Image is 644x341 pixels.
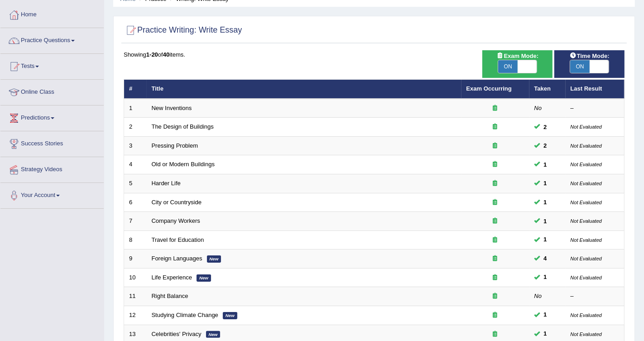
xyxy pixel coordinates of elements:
[147,80,461,99] th: Title
[0,157,104,180] a: Strategy Videos
[466,255,524,263] div: Exam occurring question
[540,197,551,207] span: You can still take this question
[152,217,200,224] a: Company Workers
[570,60,590,73] span: ON
[152,293,188,299] a: Right Balance
[197,274,211,282] em: New
[466,236,524,245] div: Exam occurring question
[540,310,551,320] span: You can still take this question
[571,218,602,224] small: Not Evaluated
[124,212,147,231] td: 7
[529,80,566,99] th: Taken
[571,200,602,205] small: Not Evaluated
[152,236,204,243] a: Travel for Education
[540,216,551,226] span: You can still take this question
[163,51,169,58] b: 40
[566,51,613,61] span: Time Mode:
[571,181,602,186] small: Not Evaluated
[124,193,147,212] td: 6
[466,104,524,113] div: Exam occurring question
[482,50,553,78] div: Show exams occurring in exams
[466,217,524,226] div: Exam occurring question
[124,118,147,137] td: 2
[124,268,147,287] td: 10
[207,255,221,263] em: New
[466,292,524,301] div: Exam occurring question
[571,162,602,167] small: Not Evaluated
[466,179,524,188] div: Exam occurring question
[540,273,551,282] span: You can still take this question
[152,312,218,318] a: Studying Climate Change
[152,255,202,262] a: Foreign Languages
[571,331,602,337] small: Not Evaluated
[571,292,620,301] div: –
[124,50,625,59] div: Showing of items.
[540,141,551,150] span: You can still take this question
[152,180,181,187] a: Harder Life
[124,99,147,118] td: 1
[466,311,524,320] div: Exam occurring question
[493,51,542,61] span: Exam Mode:
[124,80,147,99] th: #
[152,123,214,130] a: The Design of Buildings
[571,237,602,243] small: Not Evaluated
[498,60,518,73] span: ON
[571,275,602,280] small: Not Evaluated
[540,122,551,132] span: You can still take this question
[152,142,198,149] a: Pressing Problem
[534,293,542,299] em: No
[571,143,602,149] small: Not Evaluated
[152,274,192,281] a: Life Experience
[0,2,104,25] a: Home
[152,331,202,337] a: Celebrities' Privacy
[534,105,542,111] em: No
[0,131,104,154] a: Success Stories
[571,124,602,130] small: Not Evaluated
[540,235,551,245] span: You can still take this question
[0,54,104,77] a: Tests
[124,174,147,193] td: 5
[124,231,147,250] td: 8
[0,80,104,102] a: Online Class
[0,183,104,206] a: Your Account
[124,250,147,269] td: 9
[124,136,147,155] td: 3
[124,155,147,174] td: 4
[571,256,602,261] small: Not Evaluated
[152,105,192,111] a: New Inventions
[124,287,147,306] td: 11
[152,161,215,168] a: Old or Modern Buildings
[152,199,202,206] a: City or Countryside
[571,104,620,113] div: –
[571,312,602,318] small: Not Evaluated
[466,85,512,92] a: Exam Occurring
[206,331,221,338] em: New
[466,198,524,207] div: Exam occurring question
[540,329,551,339] span: You can still take this question
[466,160,524,169] div: Exam occurring question
[540,254,551,264] span: You can still take this question
[124,24,242,37] h2: Practice Writing: Write Essay
[540,160,551,169] span: You can still take this question
[566,80,625,99] th: Last Result
[146,51,158,58] b: 1-20
[0,106,104,128] a: Predictions
[540,178,551,188] span: You can still take this question
[466,330,524,339] div: Exam occurring question
[466,123,524,131] div: Exam occurring question
[0,28,104,51] a: Practice Questions
[124,306,147,325] td: 12
[223,312,237,319] em: New
[466,142,524,150] div: Exam occurring question
[466,274,524,282] div: Exam occurring question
